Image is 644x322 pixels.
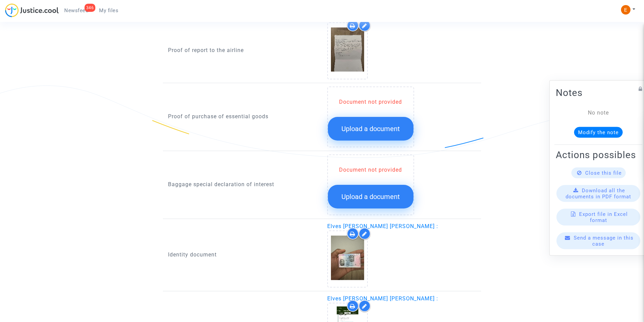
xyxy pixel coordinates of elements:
[5,3,59,17] img: jc-logo.svg
[59,5,94,16] a: 346Newsfeed
[64,7,88,14] span: Newsfeed
[328,185,413,208] button: Upload a document
[168,180,317,189] p: Baggage special declaration of interest
[168,250,317,259] p: Identity document
[99,7,118,14] span: My files
[327,295,438,302] span: Elves [PERSON_NAME] [PERSON_NAME] :
[566,187,631,199] span: Download all the documents in PDF format
[341,125,400,133] span: Upload a document
[566,108,631,117] div: No note
[85,4,96,12] div: 346
[585,170,622,176] span: Close this file
[168,112,317,121] p: Proof of purchase of essential goods
[579,211,628,223] span: Export file in Excel format
[94,5,124,16] a: My files
[556,149,641,160] h2: Actions possibles
[168,46,317,54] p: Proof of report to the airline
[327,223,438,229] span: Elves [PERSON_NAME] [PERSON_NAME] :
[341,193,400,201] span: Upload a document
[556,86,641,98] h2: Notes
[328,117,413,141] button: Upload a document
[574,234,634,247] span: Send a message in this case
[328,98,413,106] div: Document not provided
[574,127,623,138] button: Modify the note
[621,5,630,15] img: ACg8ocIeiFvHKe4dA5oeRFd_CiCnuxWUEc1A2wYhRJE3TTWt=s96-c
[328,166,413,174] div: Document not provided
